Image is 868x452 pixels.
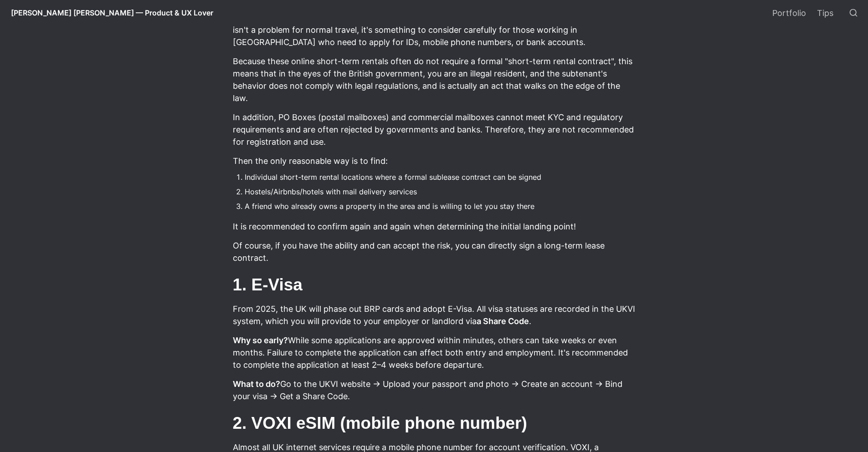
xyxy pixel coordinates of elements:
[233,379,280,389] font: What to do?
[233,112,636,147] font: In addition, PO Boxes (postal mailboxes) and commercial mailboxes cannot meet KYC and regulatory ...
[245,187,417,196] font: Hostels/Airbnbs/hotels with mail delivery services
[477,316,529,326] font: a Share Code
[233,335,288,345] font: Why so early?
[233,414,527,432] font: 2. VOXI eSIM (mobile phone number)
[817,8,833,18] font: Tips
[233,56,635,103] font: Because these online short-term rentals often do not require a formal "short-term rental contract...
[233,222,576,231] font: It is recommended to confirm again and again when determining the initial landing point!
[233,0,631,47] font: Many [DEMOGRAPHIC_DATA] who work away from home and lack university dormitories often turn to soc...
[233,156,388,166] font: Then the only reasonable way is to find:
[233,304,637,326] font: From 2025, the UK will phase out BRP cards and adopt E-Visa. All visa statuses are recorded in th...
[233,275,303,294] font: 1. E-Visa
[772,8,806,18] font: Portfolio
[233,335,630,370] font: While some applications are approved within minutes, others can take weeks or even months. Failur...
[233,241,607,263] font: Of course, if you have the ability and can accept the risk, you can directly sign a long-term lea...
[529,316,531,326] font: .
[245,202,534,211] font: A friend who already owns a property in the area and is willing to let you stay there
[11,8,213,17] font: [PERSON_NAME] [PERSON_NAME] — Product & UX Lover
[233,379,625,401] font: Go to the UKVI website → Upload your passport and photo → Create an account → Bind your visa → Ge...
[245,173,541,182] font: Individual short-term rental locations where a formal sublease contract can be signed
